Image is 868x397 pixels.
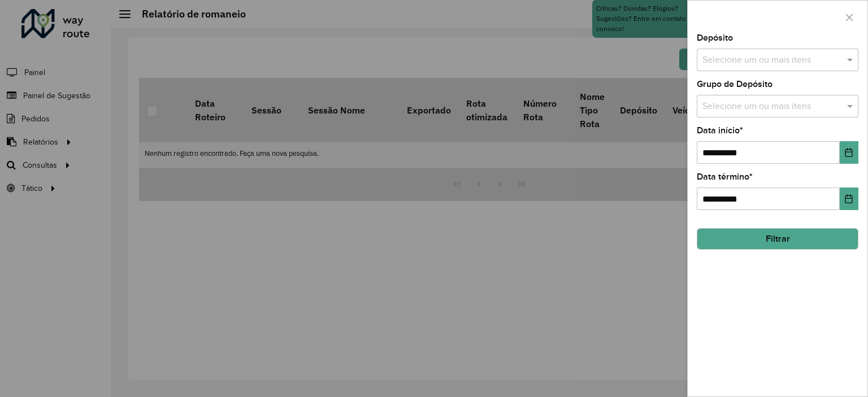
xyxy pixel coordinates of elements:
label: Depósito [697,31,733,45]
button: Filtrar [697,228,858,250]
label: Data início [697,124,743,137]
button: Choose Date [840,187,858,210]
button: Choose Date [840,141,858,164]
label: Grupo de Depósito [697,77,772,91]
label: Data término [697,170,753,184]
